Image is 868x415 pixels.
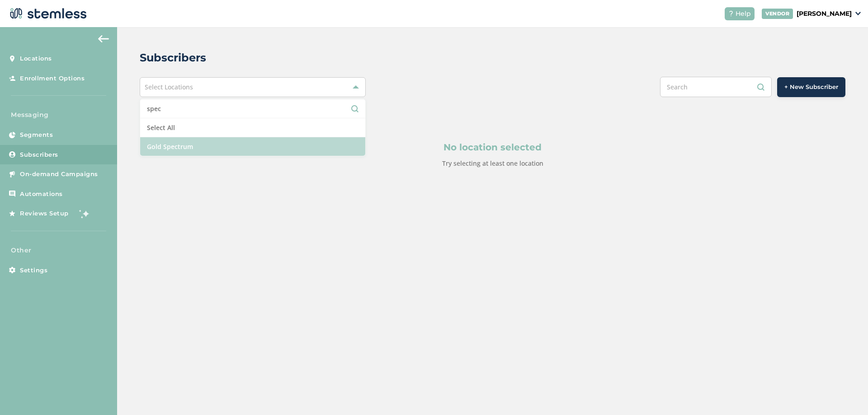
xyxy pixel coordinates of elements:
span: Locations [20,54,52,63]
label: Try selecting at least one location [442,159,543,168]
img: glitter-stars-b7820f95.gif [75,205,94,223]
input: Search [147,104,359,113]
span: Segments [20,131,53,140]
button: + New Subscriber [777,77,845,97]
input: Search [660,77,772,97]
img: icon-arrow-back-accent-c549486e.svg [98,35,109,42]
span: Settings [20,266,47,275]
span: Reviews Setup [20,209,69,218]
li: Select All [140,118,365,137]
iframe: Chat Widget [823,372,868,415]
span: + New Subscriber [784,83,838,92]
span: Select Locations [145,83,193,91]
div: VENDOR [762,9,793,19]
span: Automations [20,190,63,199]
p: No location selected [183,140,802,154]
h2: Subscribers [140,50,206,66]
span: On-demand Campaigns [20,170,98,179]
span: Enrollment Options [20,74,85,83]
span: Subscribers [20,150,58,159]
img: logo-dark-0685b13c.svg [7,5,87,23]
li: Gold Spectrum [140,137,365,156]
p: [PERSON_NAME] [797,9,852,19]
img: icon_down-arrow-small-66adaf34.svg [855,12,861,15]
span: Help [736,9,751,19]
img: icon-help-white-03924b79.svg [728,11,734,16]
